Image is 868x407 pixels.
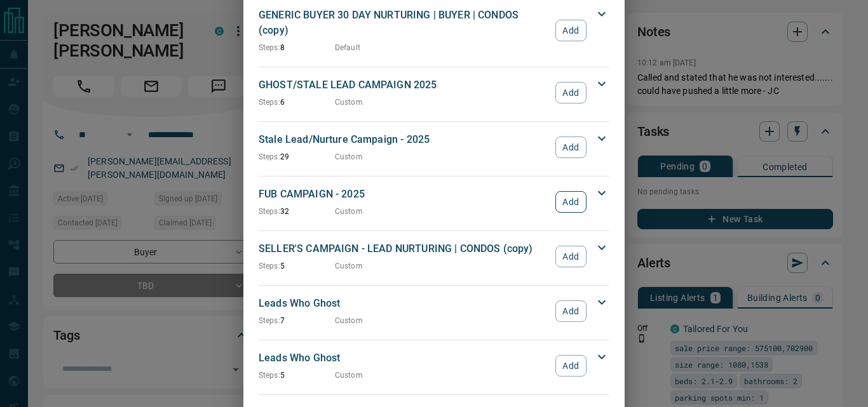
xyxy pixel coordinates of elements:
[259,42,335,53] p: 8
[555,137,587,158] button: Add
[259,152,280,161] span: Steps:
[555,191,587,213] button: Add
[335,260,363,272] p: Custom
[335,206,363,217] p: Custom
[259,43,280,52] span: Steps:
[259,241,549,257] p: SELLER'S CAMPAIGN - LEAD NURTURING | CONDOS (copy)
[335,151,363,163] p: Custom
[259,316,280,325] span: Steps:
[259,151,335,163] p: 29
[259,98,280,107] span: Steps:
[555,355,587,377] button: Add
[259,239,609,274] div: SELLER'S CAMPAIGN - LEAD NURTURING | CONDOS (copy)Steps:5CustomAdd
[555,246,587,267] button: Add
[259,75,609,110] div: GHOST/STALE LEAD CAMPAIGN 2025Steps:6CustomAdd
[259,5,609,56] div: GENERIC BUYER 30 DAY NURTURING | BUYER | CONDOS (copy)Steps:8DefaultAdd
[259,77,549,93] p: GHOST/STALE LEAD CAMPAIGN 2025
[259,187,549,202] p: FUB CAMPAIGN - 2025
[259,370,335,381] p: 5
[259,8,549,38] p: GENERIC BUYER 30 DAY NURTURING | BUYER | CONDOS (copy)
[259,315,335,326] p: 7
[335,315,363,326] p: Custom
[335,370,363,381] p: Custom
[259,262,280,270] span: Steps:
[555,82,587,103] button: Add
[259,296,549,311] p: Leads Who Ghost
[259,132,549,147] p: Stale Lead/Nurture Campaign - 2025
[259,348,609,384] div: Leads Who GhostSteps:5CustomAdd
[259,207,280,216] span: Steps:
[555,300,587,322] button: Add
[555,20,587,41] button: Add
[335,42,360,53] p: Default
[259,293,609,329] div: Leads Who GhostSteps:7CustomAdd
[259,371,280,380] span: Steps:
[259,97,335,108] p: 6
[335,97,363,108] p: Custom
[259,184,609,220] div: FUB CAMPAIGN - 2025Steps:32CustomAdd
[259,260,335,272] p: 5
[259,350,549,366] p: Leads Who Ghost
[259,130,609,165] div: Stale Lead/Nurture Campaign - 2025Steps:29CustomAdd
[259,206,335,217] p: 32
